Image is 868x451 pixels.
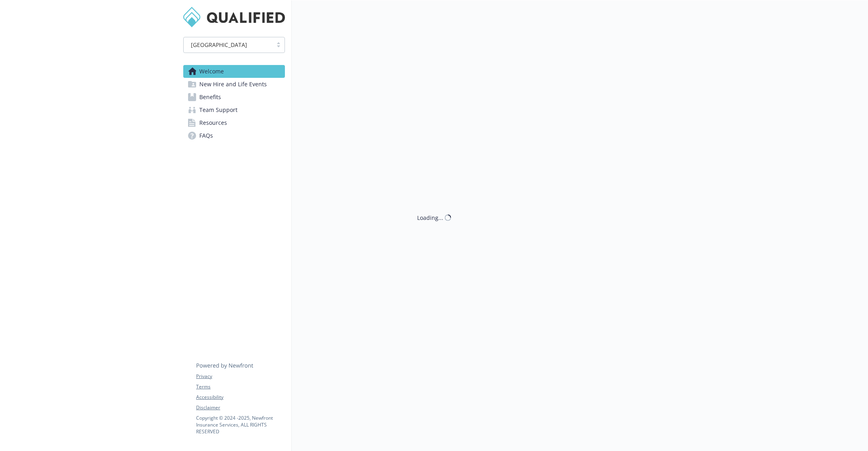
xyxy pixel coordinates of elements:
[183,65,285,78] a: Welcome
[417,213,443,222] div: Loading...
[196,404,285,411] a: Disclaimer
[183,78,285,91] a: New Hire and Life Events
[188,41,268,49] span: [GEOGRAPHIC_DATA]
[183,129,285,142] a: FAQs
[196,394,285,401] a: Accessibility
[196,414,285,435] p: Copyright © 2024 - 2025 , Newfront Insurance Services, ALL RIGHTS RESERVED
[196,383,285,390] a: Terms
[191,41,247,49] span: [GEOGRAPHIC_DATA]
[199,129,213,142] span: FAQs
[199,116,227,129] span: Resources
[199,65,224,78] span: Welcome
[183,116,285,129] a: Resources
[199,104,237,116] span: Team Support
[199,78,267,91] span: New Hire and Life Events
[183,91,285,104] a: Benefits
[196,373,285,380] a: Privacy
[183,104,285,116] a: Team Support
[199,91,221,104] span: Benefits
